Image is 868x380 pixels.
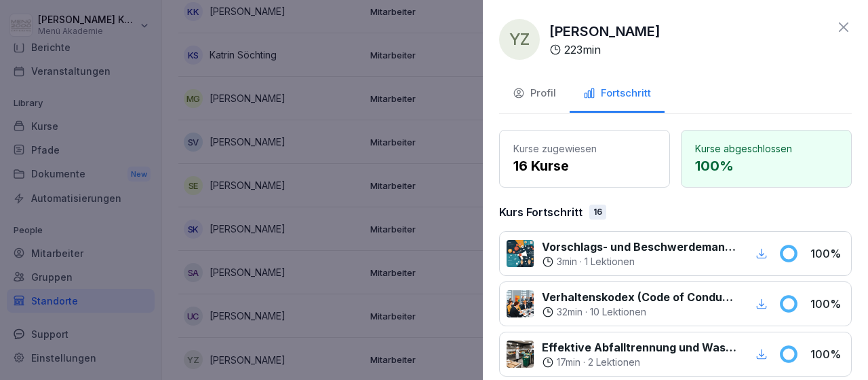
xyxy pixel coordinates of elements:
[589,205,606,220] div: 16
[570,76,665,113] button: Fortschritt
[542,356,736,369] div: ·
[542,339,736,356] p: Effektive Abfalltrennung und Wastemanagement im Catering
[564,41,601,58] p: 223 min
[499,204,583,220] p: Kurs Fortschritt
[542,289,736,305] p: Verhaltenskodex (Code of Conduct) Menü 2000
[542,255,736,269] div: ·
[513,156,656,176] p: 16 Kurse
[557,255,577,269] p: 3 min
[513,86,556,101] div: Profil
[583,86,651,101] div: Fortschritt
[590,305,646,319] p: 10 Lektionen
[557,356,580,369] p: 17 min
[499,19,540,60] div: YZ
[513,141,656,156] p: Kurse zugewiesen
[542,239,736,255] p: Vorschlags- und Beschwerdemanagement bei Menü 2000
[810,296,844,312] p: 100 %
[499,76,570,113] button: Profil
[549,21,660,41] p: [PERSON_NAME]
[585,255,635,269] p: 1 Lektionen
[557,305,583,319] p: 32 min
[695,156,837,176] p: 100 %
[542,305,736,319] div: ·
[695,141,837,156] p: Kurse abgeschlossen
[588,356,640,369] p: 2 Lektionen
[810,245,844,262] p: 100 %
[810,346,844,362] p: 100 %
